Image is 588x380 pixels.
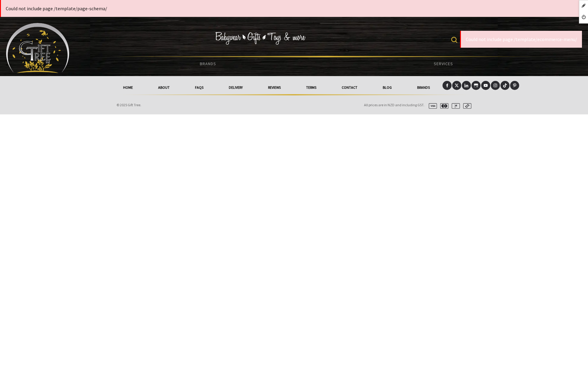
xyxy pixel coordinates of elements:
a: Instagram [491,81,500,90]
a: Home [110,81,145,94]
a: reviews [255,81,293,94]
img: Babyware - Gifts - Toys and more... [6,23,69,73]
a: LinkedIn [462,81,471,90]
span: All prices are in NZD and including GST. [364,103,424,107]
a: Services [326,57,561,70]
img: paypal.svg [449,103,460,109]
img: visa.svg [426,103,437,109]
a: Terms [293,81,329,94]
a: X (Twitter) [452,81,461,90]
a: FAQs [182,81,216,94]
a: Tiktok [500,81,510,90]
a: Pinterest [510,81,519,90]
img: mastercard.svg [438,103,449,109]
a: Youtube [481,81,490,90]
img: Babywear - Gifts - Toys & more [215,32,306,45]
a: Brands [404,81,443,94]
a: delivery [216,81,255,94]
a: Contact [329,81,370,94]
img: afterpay.svg [461,103,471,109]
a: Brands [90,57,326,70]
a: Facebook [443,81,452,90]
div: Could not include page /template/ecommerce-menu/ [460,31,582,48]
a: Blog [370,81,404,94]
a: About [145,81,182,94]
img: product search [451,37,457,43]
span: © 2025 Gift Tree. [117,103,141,107]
